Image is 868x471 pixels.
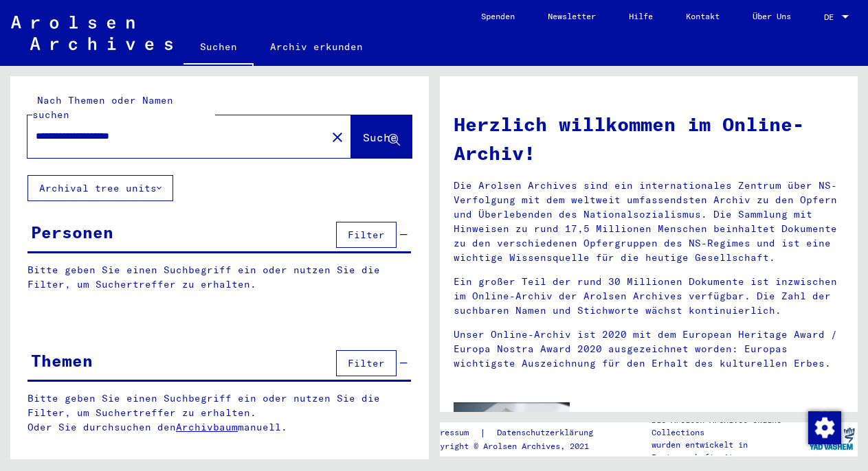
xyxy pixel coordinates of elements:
[454,328,845,371] p: Unser Online-Archiv ist 2020 mit dem European Heritage Award / Europa Nostra Award 2020 ausgezeic...
[425,426,480,440] a: Impressum
[806,422,858,456] img: yv_logo.png
[324,123,351,150] button: Clear
[254,30,379,63] a: Archiv erkunden
[27,263,411,292] p: Bitte geben Sie einen Suchbegriff ein oder nutzen Sie die Filter, um Suchertreffer zu erhalten.
[348,229,385,241] span: Filter
[32,94,173,121] mat-label: Nach Themen oder Namen suchen
[652,414,805,439] p: Die Arolsen Archives Online-Collections
[183,30,254,66] a: Suchen
[590,412,844,455] p: In einem kurzen Video haben wir für Sie die wichtigsten Tipps für die Suche im Online-Archiv zusa...
[31,348,93,373] div: Themen
[329,129,346,146] mat-icon: close
[425,440,610,452] p: Copyright © Arolsen Archives, 2021
[336,350,397,376] button: Filter
[348,357,385,369] span: Filter
[425,426,610,440] div: |
[454,179,845,265] p: Die Arolsen Archives sind ein internationales Zentrum über NS-Verfolgung mit dem weltweit umfasse...
[824,12,839,22] span: DE
[486,426,610,440] a: Datenschutzerklärung
[351,115,412,158] button: Suche
[808,411,841,444] div: Zustimmung ändern
[363,130,397,144] span: Suche
[336,222,397,248] button: Filter
[176,421,238,433] a: Archivbaum
[808,411,841,444] img: Zustimmung ändern
[27,391,412,435] p: Bitte geben Sie einen Suchbegriff ein oder nutzen Sie die Filter, um Suchertreffer zu erhalten. O...
[652,439,805,463] p: wurden entwickelt in Partnerschaft mit
[454,402,570,466] img: video.jpg
[11,16,173,50] img: Arolsen_neg.svg
[454,275,845,318] p: Ein großer Teil der rund 30 Millionen Dokumente ist inzwischen im Online-Archiv der Arolsen Archi...
[27,175,173,201] button: Archival tree units
[454,110,845,168] h1: Herzlich willkommen im Online-Archiv!
[31,220,113,244] div: Personen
